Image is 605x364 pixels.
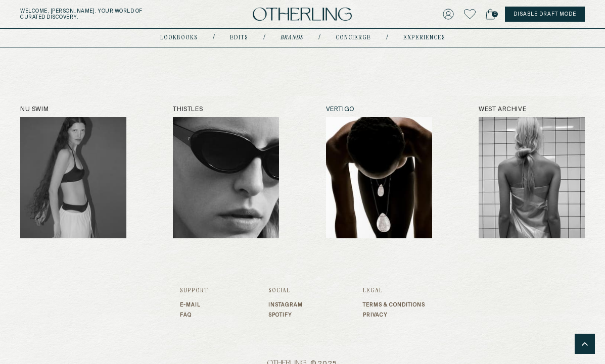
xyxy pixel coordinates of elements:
div: / [318,34,320,42]
button: Disable Draft Mode [505,7,585,22]
a: Spotify [268,312,303,318]
a: lookbooks [160,35,198,40]
a: experiences [403,35,445,40]
img: West Archive [479,117,585,238]
a: FAQ [180,312,208,318]
a: Instagram [268,302,303,308]
img: Thistles [173,117,279,238]
a: Edits [230,35,248,40]
h3: Support [180,288,208,294]
h2: Nu Swim [20,106,126,113]
div: / [386,34,388,42]
div: / [263,34,265,42]
img: logo [253,8,352,21]
h2: Vertigo [326,106,432,113]
a: 0 [486,7,495,21]
a: Nu Swim [20,106,126,238]
a: Brands [281,35,303,40]
span: 0 [492,11,498,17]
a: E-mail [180,302,208,308]
a: West Archive [479,106,585,238]
h2: West Archive [479,106,585,113]
a: Terms & Conditions [363,302,425,308]
h2: Thistles [173,106,279,113]
a: Thistles [173,106,279,238]
h3: Legal [363,288,425,294]
a: Privacy [363,312,425,318]
h3: Social [268,288,303,294]
img: Vertigo [326,117,432,238]
div: / [213,34,215,42]
a: concierge [336,35,371,40]
h5: Welcome, [PERSON_NAME] . Your world of curated discovery. [20,8,190,20]
img: Nu Swim [20,117,126,238]
a: Vertigo [326,106,432,238]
